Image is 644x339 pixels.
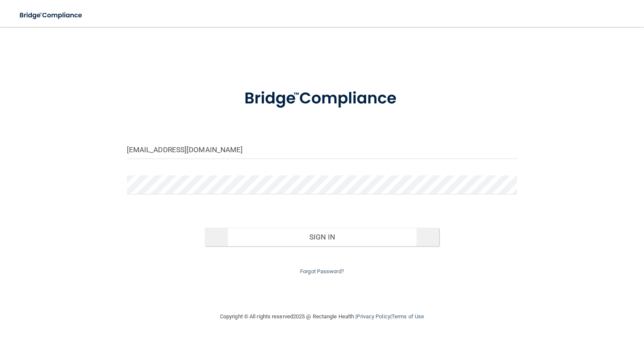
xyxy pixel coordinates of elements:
a: Terms of Use [392,313,424,320]
img: bridge_compliance_login_screen.278c3ca4.svg [13,7,90,24]
iframe: Drift Widget Chat Controller [602,281,634,313]
img: bridge_compliance_login_screen.278c3ca4.svg [228,78,416,120]
button: Sign In [205,228,439,246]
a: Privacy Policy [357,313,390,320]
a: Forgot Password? [300,268,344,274]
div: Copyright © All rights reserved 2025 @ Rectangle Health | | [168,303,476,330]
input: Email [127,140,518,159]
